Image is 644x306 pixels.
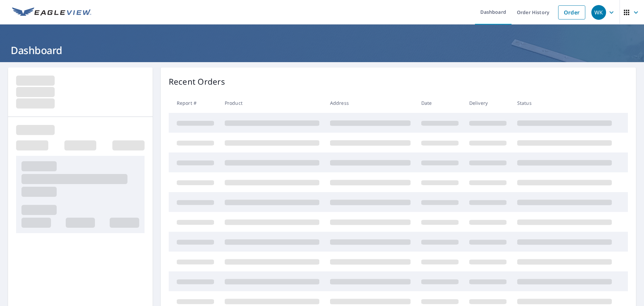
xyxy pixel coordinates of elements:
[558,5,585,19] a: Order
[8,43,636,57] h1: Dashboard
[219,93,325,113] th: Product
[416,93,464,113] th: Date
[12,7,91,17] img: EV Logo
[325,93,416,113] th: Address
[169,76,225,88] p: Recent Orders
[512,93,617,113] th: Status
[464,93,512,113] th: Delivery
[169,93,219,113] th: Report #
[591,5,606,20] div: WK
